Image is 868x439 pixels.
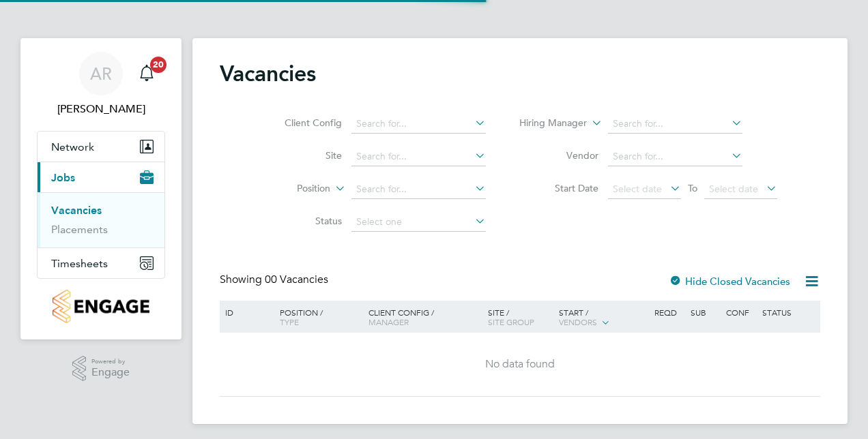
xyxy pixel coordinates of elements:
[37,290,165,323] a: Go to home page
[72,356,130,382] a: Powered byEngage
[38,248,164,278] button: Timesheets
[723,301,758,324] div: Conf
[684,179,701,197] span: To
[669,275,790,288] label: Hide Closed Vacancies
[608,115,742,134] input: Search for...
[555,301,651,335] div: Start /
[90,65,112,82] span: AR
[270,301,365,333] div: Position /
[613,183,662,195] span: Select date
[687,301,723,324] div: Sub
[263,117,342,129] label: Client Config
[368,316,409,327] span: Manager
[91,367,130,378] span: Engage
[759,301,818,324] div: Status
[559,316,597,327] span: Vendors
[37,52,165,117] a: AR[PERSON_NAME]
[651,301,686,324] div: Reqd
[484,301,556,333] div: Site /
[351,180,486,199] input: Search for...
[51,223,108,236] a: Placements
[508,117,587,130] label: Hiring Manager
[265,273,328,286] span: 00 Vacancies
[51,140,94,153] span: Network
[38,192,164,247] div: Jobs
[351,147,486,166] input: Search for...
[150,57,167,73] span: 20
[365,301,484,333] div: Client Config /
[20,38,182,339] nav: Main navigation
[51,171,75,184] span: Jobs
[263,215,342,227] label: Status
[280,316,299,327] span: Type
[51,257,108,270] span: Timesheets
[220,273,331,287] div: Showing
[222,357,818,372] div: No data found
[263,149,342,162] label: Site
[252,182,330,196] label: Position
[488,316,534,327] span: Site Group
[53,290,149,323] img: countryside-properties-logo-retina.png
[709,183,758,195] span: Select date
[51,204,102,217] a: Vacancies
[351,213,486,232] input: Select one
[38,162,164,192] button: Jobs
[520,182,598,194] label: Start Date
[520,149,598,162] label: Vendor
[222,301,270,324] div: ID
[38,132,164,162] button: Network
[91,356,130,367] span: Powered by
[220,60,316,87] h2: Vacancies
[37,101,165,117] span: Andy Rowland
[133,52,160,95] a: 20
[351,115,486,134] input: Search for...
[608,147,742,166] input: Search for...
